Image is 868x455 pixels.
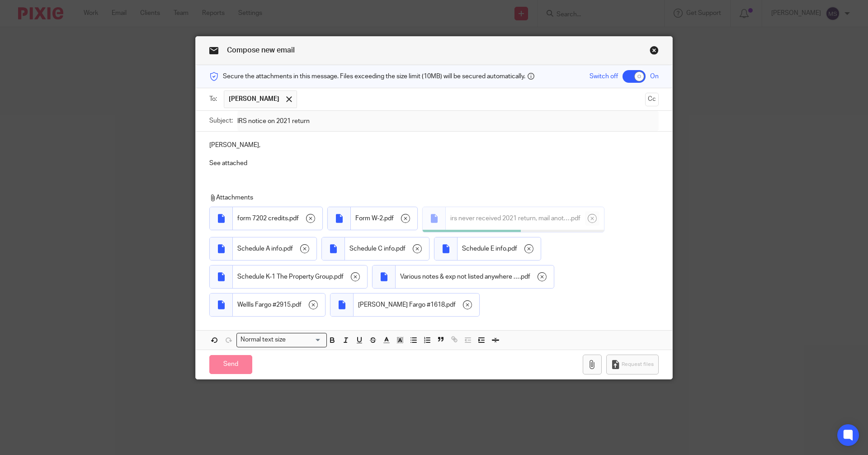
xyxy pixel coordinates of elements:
[345,237,429,260] div: .
[236,333,327,347] div: Search for option
[650,72,659,81] span: On
[508,244,517,253] span: pdf
[606,355,659,375] button: Request files
[446,207,604,230] div: .
[446,300,456,309] span: pdf
[229,95,279,104] span: [PERSON_NAME]
[458,237,541,260] div: .
[223,72,525,81] span: Secure the attachments in this message. Files exceeding the size limit (10MB) will be secured aut...
[209,141,659,150] p: [PERSON_NAME],
[396,265,554,288] div: .
[209,95,219,104] label: To:
[355,214,383,223] span: Form W-2
[384,214,394,223] span: pdf
[450,214,570,223] span: irs never received 2021 return, mail another copy for filing
[400,272,519,281] span: Various notes & exp not listed anywhere else
[239,335,288,345] span: Normal text size
[233,207,322,230] div: .
[237,272,333,281] span: Schedule K-1 The Property Group
[283,244,293,253] span: pdf
[521,272,530,281] span: pdf
[237,300,291,309] span: Wellls Fargo #2915
[233,294,325,316] div: .
[292,300,302,309] span: pdf
[590,72,618,81] span: Switch off
[237,214,288,223] span: form 7202 credits
[351,207,417,230] div: .
[233,265,367,288] div: .
[349,244,395,253] span: Schedule C info
[209,159,659,168] p: See attached
[289,214,299,223] span: pdf
[571,214,580,223] span: pdf
[650,46,659,58] a: Close this dialog window
[289,335,321,345] input: Search for option
[227,47,295,54] span: Compose new email
[396,244,406,253] span: pdf
[209,116,233,125] label: Subject:
[209,355,252,374] input: Send
[645,93,659,106] button: Cc
[354,294,479,316] div: .
[622,361,654,368] span: Request files
[233,237,316,260] div: .
[334,272,344,281] span: pdf
[358,300,445,309] span: [PERSON_NAME] Fargo #1618
[237,244,282,253] span: Schedule A info
[209,193,646,202] p: Attachments
[462,244,506,253] span: Schedule E info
